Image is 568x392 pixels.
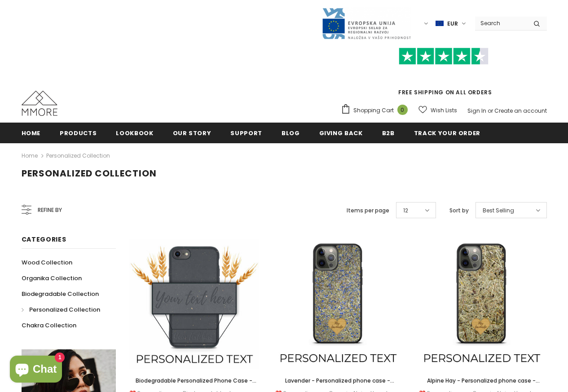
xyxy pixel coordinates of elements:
span: FREE SHIPPING ON ALL ORDERS [341,52,547,96]
span: EUR [447,19,458,28]
img: Javni Razpis [321,7,411,40]
iframe: Customer reviews powered by Trustpilot [341,65,547,88]
span: support [230,129,262,137]
span: Track your order [414,129,480,137]
span: 0 [397,105,408,115]
span: Shopping Cart [353,106,394,115]
a: Biodegradable Collection [22,286,99,302]
span: Lookbook [116,129,153,137]
a: Chakra Collection [22,317,76,333]
a: Lookbook [116,123,153,143]
span: Our Story [173,129,211,137]
span: Wood Collection [22,258,72,267]
label: Sort by [449,206,469,215]
a: Blog [282,123,300,143]
span: Blog [282,129,300,137]
span: Biodegradable Collection [22,290,99,298]
a: Javni Razpis [321,19,411,27]
a: B2B [382,123,395,143]
a: Giving back [319,123,363,143]
span: Best Selling [483,206,514,215]
span: Organika Collection [22,274,82,282]
a: Products [60,123,97,143]
a: support [230,123,262,143]
label: Items per page [347,206,389,215]
a: Alpine Hay - Personalized phone case - Personalized gift [417,376,547,386]
span: Home [22,129,41,137]
a: Home [22,123,41,143]
a: Wish Lists [418,102,457,118]
a: Organika Collection [22,270,82,286]
span: Personalized Collection [29,305,100,314]
a: Our Story [173,123,211,143]
a: Biodegradable Personalized Phone Case - Black [129,376,260,386]
a: Sign In [467,107,486,115]
a: Wood Collection [22,255,72,270]
span: Personalized Collection [22,167,157,180]
span: Wish Lists [431,106,457,115]
span: Products [60,129,97,137]
inbox-online-store-chat: Shopify online store chat [7,356,65,385]
span: B2B [382,129,395,137]
span: Categories [22,235,66,244]
img: Trust Pilot Stars [399,48,489,65]
a: Create an account [494,107,547,115]
span: Giving back [319,129,363,137]
span: or [488,107,493,115]
a: Shopping Cart 0 [341,104,412,117]
a: Lavender - Personalized phone case - Personalized gift [273,376,403,386]
a: Personalized Collection [22,302,100,317]
span: Chakra Collection [22,321,76,330]
img: MMORE Cases [22,91,57,116]
span: 12 [403,206,408,215]
a: Personalized Collection [46,152,110,159]
input: Search Site [475,17,527,30]
a: Track your order [414,123,480,143]
span: Refine by [38,205,62,215]
a: Home [22,150,38,161]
